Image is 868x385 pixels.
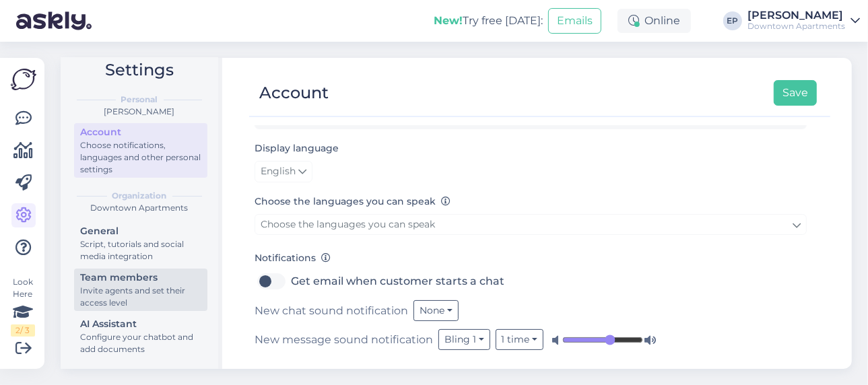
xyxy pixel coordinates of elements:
[74,315,207,357] a: AI AssistantConfigure your chatbot and add documents
[261,218,435,230] span: Choose the languages you can speak
[255,214,807,235] a: Choose the languages you can speak
[74,123,207,178] a: AccountChoose notifications, languages and other personal settings
[80,139,201,176] div: Choose notifications, languages and other personal settings
[80,224,201,238] div: General
[80,331,201,355] div: Configure your chatbot and add documents
[291,271,504,292] label: Get email when customer starts a chat
[74,269,207,311] a: Team membersInvite agents and set their access level
[80,285,201,309] div: Invite agents and set their access level
[747,21,845,32] div: Downtown Apartments
[255,195,450,209] label: Choose the languages you can speak
[413,300,459,321] button: None
[496,329,544,350] button: 1 time
[255,141,339,155] label: Display language
[255,329,807,350] div: New message sound notification
[11,276,35,337] div: Look Here
[74,222,207,265] a: GeneralScript, tutorials and social media integration
[71,57,207,83] h2: Settings
[11,69,36,90] img: Askly Logo
[747,10,845,21] div: [PERSON_NAME]
[723,11,742,30] div: EP
[259,80,329,106] div: Account
[255,251,331,265] label: Notifications
[434,14,463,27] b: New!
[255,300,807,321] div: New chat sound notification
[617,9,691,33] div: Online
[80,125,201,139] div: Account
[434,13,543,29] div: Try free [DATE]:
[112,190,167,202] b: Organization
[261,164,296,179] span: English
[80,271,201,285] div: Team members
[71,202,207,214] div: Downtown Apartments
[438,329,490,350] button: Bling 1
[80,317,201,331] div: AI Assistant
[121,94,158,106] b: Personal
[11,324,35,337] div: 2 / 3
[80,238,201,262] div: Script, tutorials and social media integration
[747,10,860,32] a: [PERSON_NAME]Downtown Apartments
[71,106,207,118] div: [PERSON_NAME]
[774,80,817,106] button: Save
[548,8,601,34] button: Emails
[255,161,312,182] a: English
